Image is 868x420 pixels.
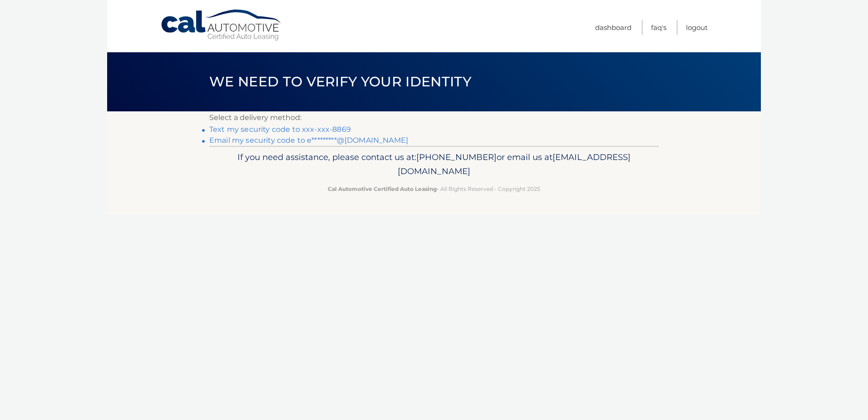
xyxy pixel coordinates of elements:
a: Cal Automotive [160,9,283,41]
p: Select a delivery method: [209,111,659,124]
p: - All Rights Reserved - Copyright 2025 [215,184,653,194]
span: [PHONE_NUMBER] [416,152,497,162]
a: FAQ's [651,20,666,35]
a: Logout [686,20,708,35]
a: Email my security code to e*********@[DOMAIN_NAME] [209,136,408,145]
span: We need to verify your identity [209,73,471,90]
a: Dashboard [595,20,631,35]
a: Text my security code to xxx-xxx-8869 [209,125,351,134]
strong: Cal Automotive Certified Auto Leasing [328,185,437,192]
p: If you need assistance, please contact us at: or email us at [215,150,653,179]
